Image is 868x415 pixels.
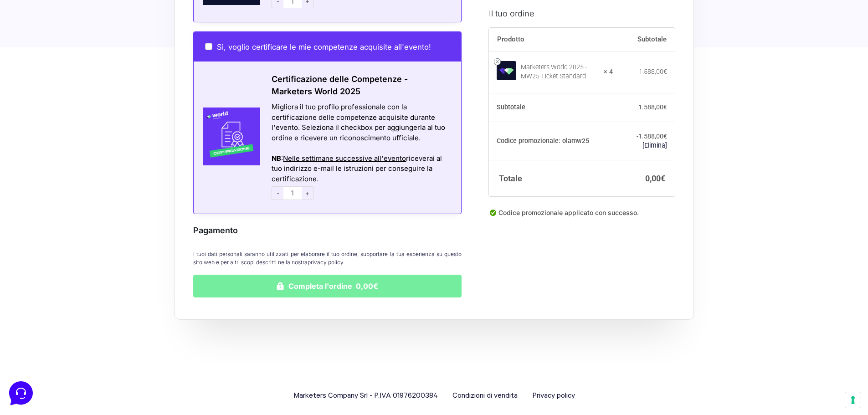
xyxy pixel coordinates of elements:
[29,51,47,69] img: dark
[452,390,518,402] a: Condizioni di vendita
[497,61,516,80] img: Marketers World 2025 - MW25 Ticket Standard
[205,43,212,50] input: Sì, voglio certificare le mie competenze acquisite all'evento!
[193,224,462,236] h3: Pagamento
[532,390,575,402] a: Privacy policy
[63,292,119,313] button: Messaggi
[489,160,613,196] th: Totale
[272,143,450,154] div: Azioni del messaggio
[489,7,675,19] h3: Il tuo ordine
[845,392,861,408] button: Le tue preferenze relative al consenso per le tecnologie di tracciamento
[15,36,77,44] span: Le tue conversazioni
[7,7,153,22] h2: Ciao da Marketers 👋
[97,113,168,120] a: Apri Centro Assistenza
[193,250,462,266] p: I tuoi dati personali saranno utilizzati per elaborare il tuo ordine, supportare la tua esperienz...
[119,292,175,313] button: Aiuto
[638,132,667,139] span: 1.588,00
[7,292,63,313] button: Home
[21,133,149,142] input: Cerca un articolo...
[613,122,675,160] td: -
[308,259,343,266] a: privacy policy
[663,132,667,139] span: €
[283,154,406,163] span: Nelle settimane successive all'evento
[489,122,613,160] th: Codice promozionale: olamw25
[272,74,408,96] span: Certificazione delle Competenze - Marketers World 2025
[272,154,281,163] strong: NB
[217,42,431,51] span: Sì, voglio certificare le mie competenze acquisite all'evento!
[15,77,168,95] button: Inizia una conversazione
[15,113,71,120] span: Trova una risposta
[489,27,613,51] th: Prodotto
[272,186,283,200] span: -
[293,390,438,402] span: Marketers Company Srl - P.IVA 01976200384
[7,379,35,407] iframe: Customerly Messenger Launcher
[489,93,613,122] th: Subtotale
[638,103,667,110] bdi: 1.588,00
[44,51,62,69] img: dark
[613,27,675,51] th: Subtotale
[15,51,33,69] img: dark
[272,102,450,143] div: Migliora il tuo profilo professionale con la certificazione delle competenze acquisite durante l'...
[604,67,613,77] strong: × 4
[489,208,675,225] div: Codice promozionale applicato con successo.
[194,108,261,165] img: Certificazione-MW24-300x300-1.jpg
[663,103,667,110] span: €
[302,186,313,200] span: +
[283,186,302,200] input: 1
[272,154,450,184] div: : riceverai al tuo indirizzo e-mail le istruzioni per conseguire la certificazione.
[663,68,667,75] span: €
[645,173,665,183] bdi: 0,00
[79,305,103,313] p: Messaggi
[521,63,598,81] div: Marketers World 2025 - MW25 Ticket Standard
[661,173,665,183] span: €
[27,305,43,313] p: Home
[193,275,462,297] button: Completa l'ordine 0,00€
[639,68,667,75] bdi: 1.588,00
[642,141,667,149] a: Rimuovi il codice promozionale olamw25
[140,305,154,313] p: Aiuto
[59,82,134,89] span: Inizia una conversazione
